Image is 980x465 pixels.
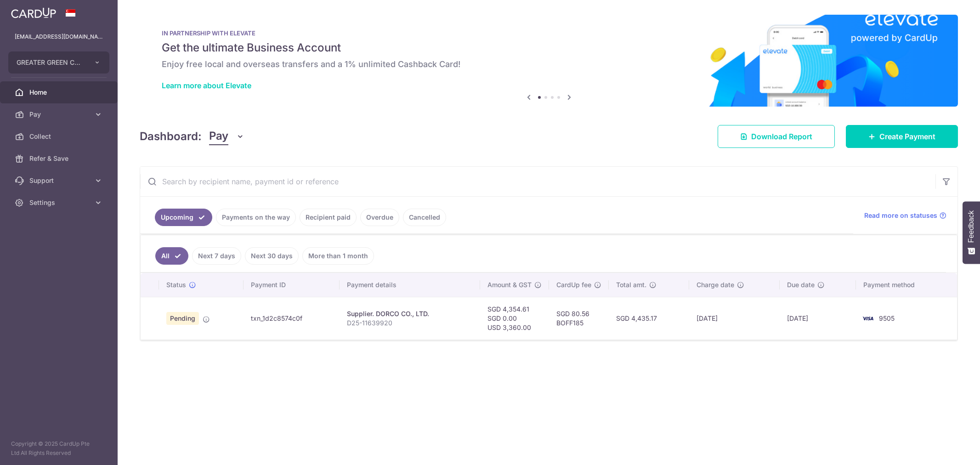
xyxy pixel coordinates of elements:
[29,88,90,97] span: Home
[140,128,202,145] h4: Dashboard:
[244,297,340,340] td: txn_1d2c8574c0f
[967,210,975,243] span: Feedback
[787,280,815,289] span: Due date
[864,211,937,220] span: Read more on statuses
[780,297,855,340] td: [DATE]
[718,125,835,148] a: Download Report
[140,15,958,107] img: Renovation banner
[15,32,103,41] p: [EMAIL_ADDRESS][DOMAIN_NAME]
[480,297,549,340] td: SGD 4,354.61 SGD 0.00 USD 3,360.00
[689,297,780,340] td: [DATE]
[556,280,591,289] span: CardUp fee
[166,312,199,325] span: Pending
[29,198,90,207] span: Settings
[209,128,244,145] button: Pay
[155,247,188,265] a: All
[162,59,936,70] h6: Enjoy free local and overseas transfers and a 1% unlimited Cashback Card!
[166,280,186,289] span: Status
[697,280,734,289] span: Charge date
[162,40,936,55] h5: Get the ultimate Business Account
[751,131,812,142] span: Download Report
[302,247,374,265] a: More than 1 month
[549,297,609,340] td: SGD 80.56 BOFF185
[609,297,689,340] td: SGD 4,435.17
[300,209,357,226] a: Recipient paid
[216,209,296,226] a: Payments on the way
[347,309,473,318] div: Supplier. DORCO CO., LTD.
[162,29,936,37] p: IN PARTNERSHIP WITH ELEVATE
[879,131,935,142] span: Create Payment
[859,313,877,324] img: Bank Card
[245,247,299,265] a: Next 30 days
[29,154,90,163] span: Refer & Save
[340,273,480,297] th: Payment details
[29,132,90,141] span: Collect
[8,51,109,74] button: GREATER GREEN COMPANY PTE. LTD.
[403,209,446,226] a: Cancelled
[244,273,340,297] th: Payment ID
[616,280,646,289] span: Total amt.
[162,81,251,90] a: Learn more about Elevate
[11,7,56,18] img: CardUp
[192,247,241,265] a: Next 7 days
[347,318,473,328] p: D25-11639920
[963,201,980,264] button: Feedback - Show survey
[864,211,946,220] a: Read more on statuses
[879,314,895,322] span: 9505
[487,280,532,289] span: Amount & GST
[140,167,935,196] input: Search by recipient name, payment id or reference
[17,58,85,67] span: GREATER GREEN COMPANY PTE. LTD.
[155,209,212,226] a: Upcoming
[360,209,399,226] a: Overdue
[209,128,228,145] span: Pay
[29,110,90,119] span: Pay
[856,273,957,297] th: Payment method
[29,176,90,185] span: Support
[846,125,958,148] a: Create Payment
